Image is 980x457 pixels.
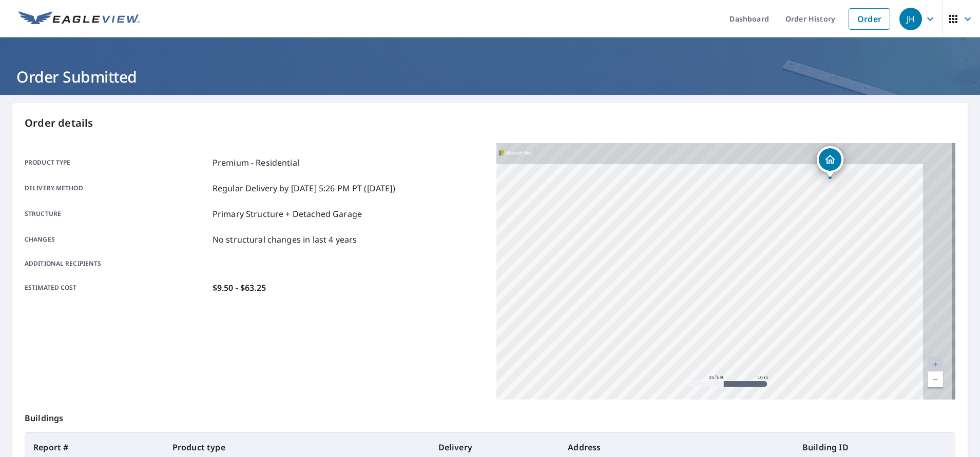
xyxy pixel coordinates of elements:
p: $9.50 - $63.25 [213,282,266,294]
p: No structural changes in last 4 years [213,233,357,246]
a: Current Level 20, Zoom Out [928,372,943,387]
h1: Order Submitted [12,66,968,87]
p: Order details [25,115,955,131]
p: Buildings [25,400,955,432]
p: Regular Delivery by [DATE] 5:26 PM PT ([DATE]) [213,182,395,194]
a: Order [849,8,890,30]
div: Dropped pin, building 1, Residential property, 3695 Masthead Trl Triangle, VA 22172 [817,146,843,178]
p: Product type [25,156,208,169]
p: Estimated cost [25,282,208,294]
p: Structure [25,208,208,220]
img: EV Logo [18,11,140,27]
div: JH [899,8,922,30]
p: Delivery method [25,182,208,194]
p: Premium - Residential [213,156,299,169]
p: Additional recipients [25,259,208,268]
p: Changes [25,233,208,246]
a: Current Level 20, Zoom In Disabled [928,356,943,372]
p: Primary Structure + Detached Garage [213,208,362,220]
